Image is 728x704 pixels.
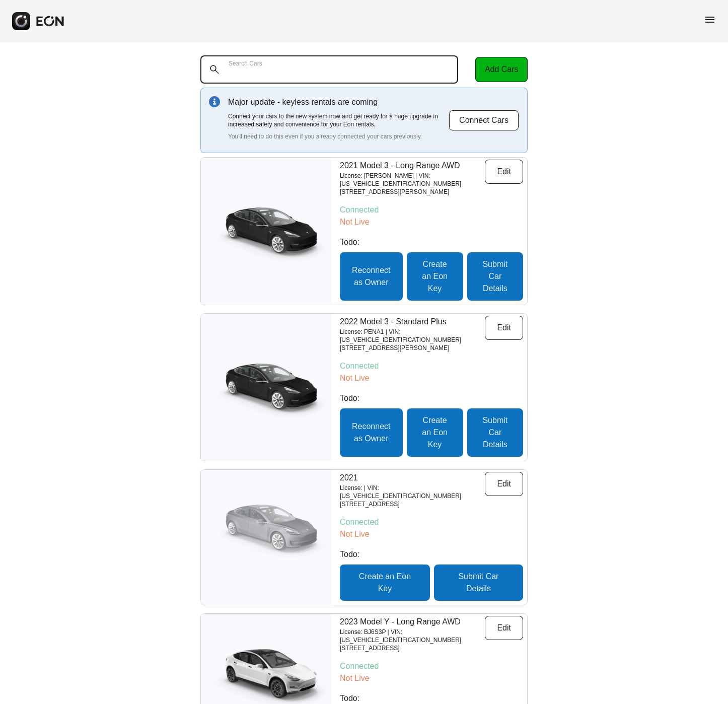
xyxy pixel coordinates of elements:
p: Major update - keyless rentals are coming [228,96,449,108]
img: car [201,355,332,420]
button: Edit [485,316,523,340]
p: License: | VIN: [US_VEHICLE_IDENTIFICATION_NUMBER] [340,484,485,500]
p: License: BJ6S3P | VIN: [US_VEHICLE_IDENTIFICATION_NUMBER] [340,628,485,644]
p: Connected [340,360,523,372]
button: Connect Cars [449,110,519,131]
p: Todo: [340,392,523,404]
button: Reconnect as Owner [340,408,403,457]
p: [STREET_ADDRESS][PERSON_NAME] [340,188,485,196]
button: Create an Eon Key [340,565,430,601]
button: Create an Eon Key [407,252,463,301]
span: menu [704,14,716,26]
p: 2023 Model Y - Long Range AWD [340,616,485,628]
p: License: [PERSON_NAME] | VIN: [US_VEHICLE_IDENTIFICATION_NUMBER] [340,172,485,188]
p: Not Live [340,672,523,684]
button: Edit [485,160,523,184]
p: Connected [340,516,523,528]
p: 2022 Model 3 - Standard Plus [340,316,485,328]
button: Submit Car Details [467,408,523,457]
p: Not Live [340,528,523,540]
button: Create an Eon Key [407,408,463,457]
img: info [209,96,220,107]
p: [STREET_ADDRESS] [340,500,485,508]
button: Submit Car Details [434,565,523,601]
p: [STREET_ADDRESS][PERSON_NAME] [340,344,485,352]
p: Todo: [340,548,523,560]
button: Add Cars [475,57,528,82]
p: Connected [340,204,523,216]
img: car [201,198,332,264]
p: 2021 [340,472,485,484]
p: Connect your cars to the new system now and get ready for a huge upgrade in increased safety and ... [228,112,449,128]
p: Not Live [340,216,523,228]
p: Not Live [340,372,523,384]
p: Todo: [340,236,523,248]
button: Edit [485,616,523,640]
button: Reconnect as Owner [340,252,403,301]
p: License: PENA1 | VIN: [US_VEHICLE_IDENTIFICATION_NUMBER] [340,328,485,344]
label: Search Cars [229,59,262,67]
button: Submit Car Details [467,252,523,301]
button: Edit [485,472,523,496]
p: You'll need to do this even if you already connected your cars previously. [228,132,449,140]
img: car [201,505,332,570]
p: [STREET_ADDRESS] [340,644,485,652]
p: 2021 Model 3 - Long Range AWD [340,160,485,172]
p: Connected [340,660,523,672]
